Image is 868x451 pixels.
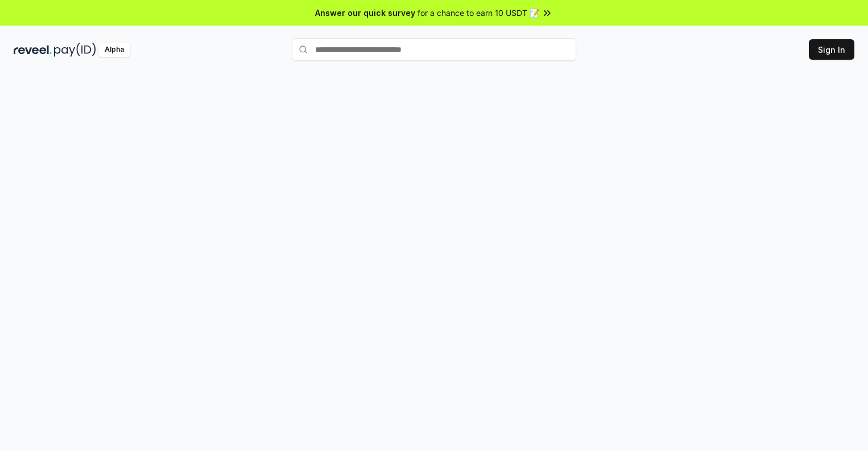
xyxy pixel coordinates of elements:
[315,7,415,19] span: Answer our quick survey
[14,43,52,57] img: reveel_dark
[809,39,854,60] button: Sign In
[54,43,96,57] img: pay_id
[418,7,539,19] span: for a chance to earn 10 USDT 📝
[98,43,130,57] div: Alpha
